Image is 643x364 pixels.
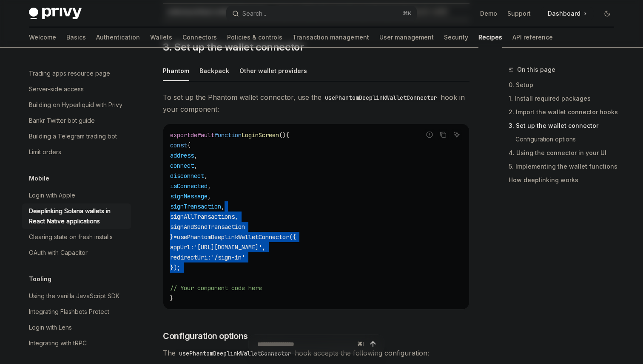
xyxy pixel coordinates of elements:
a: Transaction management [293,27,369,48]
div: Login with Apple [29,190,75,200]
span: isConnected [170,182,208,190]
a: 1. Install required packages [509,92,621,105]
span: ({ [289,233,296,241]
span: , [235,213,238,220]
a: Login with Lens [22,320,131,335]
div: Bankr Twitter bot guide [29,116,95,126]
span: , [204,172,208,180]
div: Search... [242,8,266,19]
a: Integrating with tRPC [22,336,131,351]
a: Deeplinking Solana wallets in React Native applications [22,203,131,229]
span: = [174,233,177,241]
a: API reference [512,27,553,48]
div: Clearing state on fresh installs [29,232,113,242]
span: { [286,131,289,139]
h5: Mobile [29,173,49,183]
div: Phantom [163,61,189,81]
a: Clearing state on fresh installs [22,229,131,245]
a: Configuration options [509,133,621,146]
div: Other wallet providers [239,61,307,81]
a: Dashboard [541,7,594,20]
span: Configuration options [163,330,248,342]
span: ⌘ K [403,10,412,17]
a: 2. Import the wallet connector hooks [509,105,621,119]
a: Limit orders [22,144,131,160]
span: connect [170,162,194,169]
span: { [187,141,191,149]
span: , [194,152,197,159]
span: }); [170,264,180,271]
button: Report incorrect code [424,129,435,140]
button: Toggle dark mode [600,7,614,20]
a: OAuth with Capacitor [22,245,131,260]
a: Demo [480,9,497,18]
span: function [214,131,242,139]
span: signAllTransactions [170,213,235,220]
a: Policies & controls [227,27,282,48]
div: Using the vanilla JavaScript SDK [29,291,119,301]
button: Copy the contents from the code block [438,129,449,140]
a: Bankr Twitter bot guide [22,113,131,128]
a: Recipes [478,27,502,48]
a: 5. Implementing the wallet functions [509,160,621,173]
a: Trading apps resource page [22,66,131,81]
a: Login with Apple [22,188,131,203]
button: Ask AI [451,129,462,140]
button: Send message [367,338,379,350]
span: redirectUri: [170,254,211,261]
a: Server-side access [22,82,131,97]
a: 3. Set up the wallet connector [509,119,621,133]
a: Security [444,27,468,48]
span: LoginScreen [242,131,279,139]
span: // Your component code here [170,284,262,292]
a: Wallets [150,27,172,48]
span: default [191,131,214,139]
div: Login with Lens [29,322,72,333]
span: , [194,162,197,169]
a: How deeplinking works [509,173,621,187]
a: Welcome [29,27,56,48]
h5: Tooling [29,274,51,284]
span: disconnect [170,172,204,180]
a: Building on Hyperliquid with Privy [22,97,131,113]
span: , [262,243,265,251]
div: Backpack [199,61,229,81]
input: Ask a question... [257,335,354,353]
div: Trading apps resource page [29,68,110,79]
span: signTransaction [170,203,221,210]
a: Building a Telegram trading bot [22,129,131,144]
div: Building on Hyperliquid with Privy [29,100,122,110]
a: Basics [66,27,86,48]
div: Server-side access [29,84,84,94]
a: Authentication [96,27,140,48]
span: address [170,152,194,159]
div: Limit orders [29,147,61,157]
span: } [170,294,174,302]
span: , [221,203,225,210]
a: 0. Setup [509,78,621,92]
span: appUrl: [170,243,194,251]
span: On this page [517,65,555,75]
span: '/sign-in' [211,254,245,261]
a: Connectors [182,27,217,48]
span: , [208,182,211,190]
div: OAuth with Capacitor [29,248,88,258]
span: } [170,233,174,241]
a: Integrating Flashbots Protect [22,304,131,319]
code: usePhantomDeeplinkWalletConnector [321,93,441,102]
a: Support [507,9,531,18]
span: signMessage [170,192,208,200]
button: Open search [226,6,417,21]
img: dark logo [29,8,82,20]
div: Integrating with tRPC [29,338,87,348]
a: Using the vanilla JavaScript SDK [22,288,131,304]
span: export [170,131,191,139]
span: () [279,131,286,139]
span: const [170,141,187,149]
div: Integrating Flashbots Protect [29,307,109,317]
div: Deeplinking Solana wallets in React Native applications [29,206,126,226]
span: signAndSendTransaction [170,223,245,231]
span: To set up the Phantom wallet connector, use the hook in your component: [163,91,469,115]
a: User management [379,27,434,48]
span: , [208,192,211,200]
